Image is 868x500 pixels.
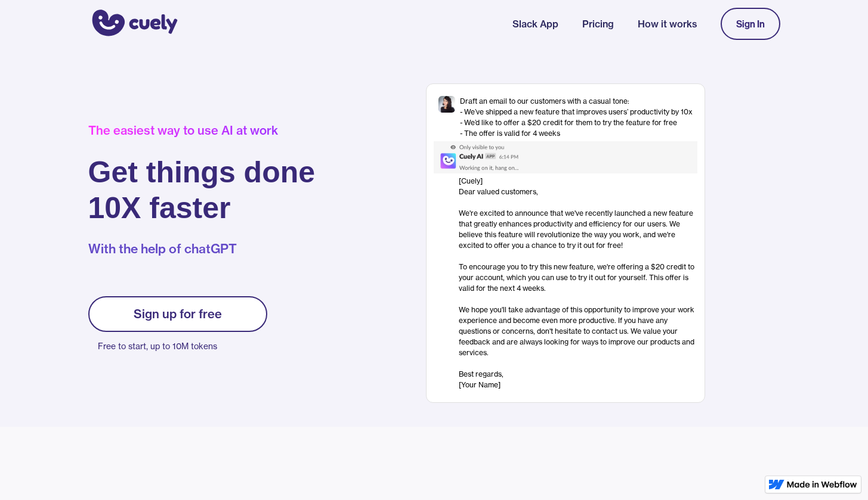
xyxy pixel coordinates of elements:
[88,2,178,46] a: home
[98,338,267,355] p: Free to start, up to 10M tokens
[460,96,693,139] div: Draft an email to our customers with a casual tone: - We’ve shipped a new feature that improves u...
[88,123,316,138] div: The easiest way to use AI at work
[638,17,697,31] a: How it works
[459,176,697,390] div: [Cuely] Dear valued customers, ‍ We're excited to announce that we've recently launched a new fea...
[88,296,267,332] a: Sign up for free
[721,8,780,40] a: Sign In
[582,17,614,31] a: Pricing
[88,240,316,258] p: With the help of chatGPT
[736,18,765,29] div: Sign In
[88,154,316,226] h1: Get things done 10X faster
[512,17,558,31] a: Slack App
[787,481,857,488] img: Made in Webflow
[134,307,222,321] div: Sign up for free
